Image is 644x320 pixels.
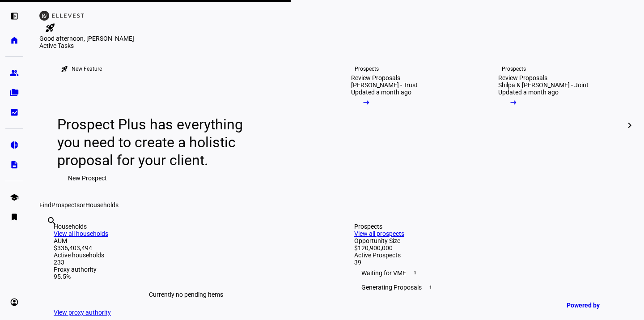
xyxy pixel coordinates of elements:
[354,252,619,259] div: Active Prospects
[10,193,19,202] eth-mat-symbol: school
[10,213,19,222] eth-mat-symbol: bookmark
[351,74,400,81] div: Review Proposals
[502,65,526,73] div: Prospects
[337,49,477,201] a: ProspectsReview Proposals[PERSON_NAME] - TrustUpdated a month ago
[351,81,418,89] div: [PERSON_NAME] - Trust
[54,244,318,252] div: $336,403,494
[484,49,624,201] a: ProspectsReview ProposalsShilpa & [PERSON_NAME] - JointUpdated a month ago
[54,266,318,273] div: Proxy authority
[51,201,80,209] span: Prospects
[61,65,68,73] mat-icon: rocket_launch
[354,244,619,252] div: $120,900,000
[354,280,619,294] div: Generating Proposals
[354,266,619,280] div: Waiting for VME
[354,259,619,266] div: 39
[54,273,318,280] div: 95.5%
[72,65,102,73] div: New Feature
[354,230,404,237] a: View all prospects
[498,74,547,81] div: Review Proposals
[10,12,19,21] eth-mat-symbol: left_panel_open
[354,237,619,244] div: Opportunity Size
[47,216,57,226] mat-icon: search
[498,81,589,89] div: Shilpa & [PERSON_NAME] - Joint
[5,64,23,82] a: group
[54,280,318,309] div: Currently no pending items
[68,169,107,187] span: New Prospect
[39,42,633,49] div: Active Tasks
[498,89,559,96] div: Updated a month ago
[411,269,419,277] span: 1
[10,160,19,169] eth-mat-symbol: description
[5,156,23,174] a: description
[10,141,19,149] eth-mat-symbol: pie_chart
[624,120,635,131] mat-icon: chevron_right
[85,201,119,209] span: Households
[54,309,111,316] a: View proxy authority
[54,259,318,266] div: 233
[427,284,434,291] span: 1
[54,252,318,259] div: Active households
[362,98,371,107] mat-icon: arrow_right_alt
[57,115,264,169] div: Prospect Plus has everything you need to create a holistic proposal for your client.
[10,108,19,117] eth-mat-symbol: bid_landscape
[10,298,19,307] eth-mat-symbol: account_circle
[5,136,23,154] a: pie_chart
[54,223,318,230] div: Households
[5,103,23,121] a: bid_landscape
[57,169,118,187] button: New Prospect
[39,201,633,209] div: Find or
[509,98,518,107] mat-icon: arrow_right_alt
[39,35,633,42] div: Good afternoon, [PERSON_NAME]
[354,223,619,230] div: Prospects
[54,237,318,244] div: AUM
[351,89,411,96] div: Updated a month ago
[47,228,48,239] input: Enter name of prospect or household
[10,36,19,45] eth-mat-symbol: home
[54,230,108,237] a: View all households
[10,88,19,97] eth-mat-symbol: folder_copy
[5,31,23,49] a: home
[45,22,55,33] mat-icon: rocket_launch
[562,297,631,313] a: Powered by
[355,65,379,73] div: Prospects
[10,68,19,77] eth-mat-symbol: group
[5,84,23,102] a: folder_copy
